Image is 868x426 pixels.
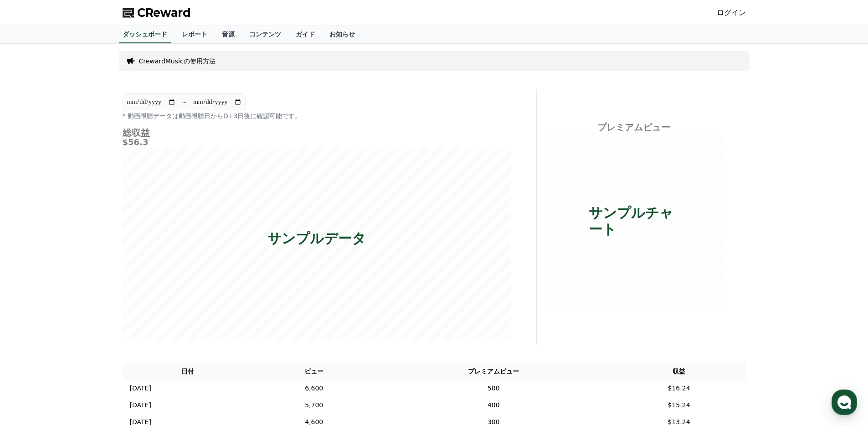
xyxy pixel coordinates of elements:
[375,380,612,397] td: 500
[135,303,157,310] span: Settings
[612,397,746,414] td: $15.24
[123,363,253,380] th: 日付
[60,289,118,312] a: Messages
[267,230,366,246] p: サンプルデータ
[544,122,724,132] h4: プレミアムビュー
[612,363,746,380] th: 収益
[253,397,375,414] td: 5,700
[322,26,362,43] a: お知らせ
[175,26,215,43] a: レポート
[375,397,612,414] td: 400
[123,128,511,138] h4: 総収益
[130,384,151,393] p: [DATE]
[3,289,60,312] a: Home
[139,57,216,66] a: CrewardMusicの使用方法
[612,380,746,397] td: $16.24
[118,289,175,312] a: Settings
[288,26,322,43] a: ガイド
[589,204,678,237] p: サンプルチャート
[23,303,39,310] span: Home
[123,5,191,20] a: CReward
[123,138,511,147] h5: $56.3
[375,363,612,380] th: プレミアムビュー
[119,26,171,43] a: ダッシュボード
[253,363,375,380] th: ビュー
[76,303,103,311] span: Messages
[242,26,288,43] a: コンテンツ
[137,5,191,20] span: CReward
[253,380,375,397] td: 6,600
[181,97,187,108] p: ~
[123,111,511,120] p: * 動画視聴データは動画視聴日からD+3日後に確認可能です。
[130,400,151,410] p: [DATE]
[215,26,242,43] a: 音源
[717,7,746,18] a: ログイン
